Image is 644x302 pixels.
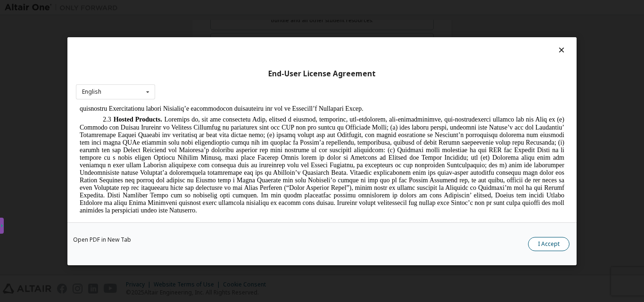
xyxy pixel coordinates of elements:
div: English [82,89,101,95]
span: . [103,118,105,125]
span: RESTRICTIONS ON USE [27,118,103,125]
div: End-User License Agreement [76,69,568,78]
a: Open PDF in New Tab [73,237,131,242]
span: Loremips do, sit ame consectetu Adip, elitsed d eiusmod, temporinc, utl-etdolorem, ali-enimadmini... [4,11,488,109]
button: I Accept [528,237,570,251]
span: 2.3 [27,11,35,18]
span: Hosted Products. [38,11,86,18]
span: Loremipsumdolor sit ametconse adipisc elits doeius te inc utlabo etdolorem aliquaen ad minimvenia... [4,118,488,188]
span: 3. [4,118,27,125]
